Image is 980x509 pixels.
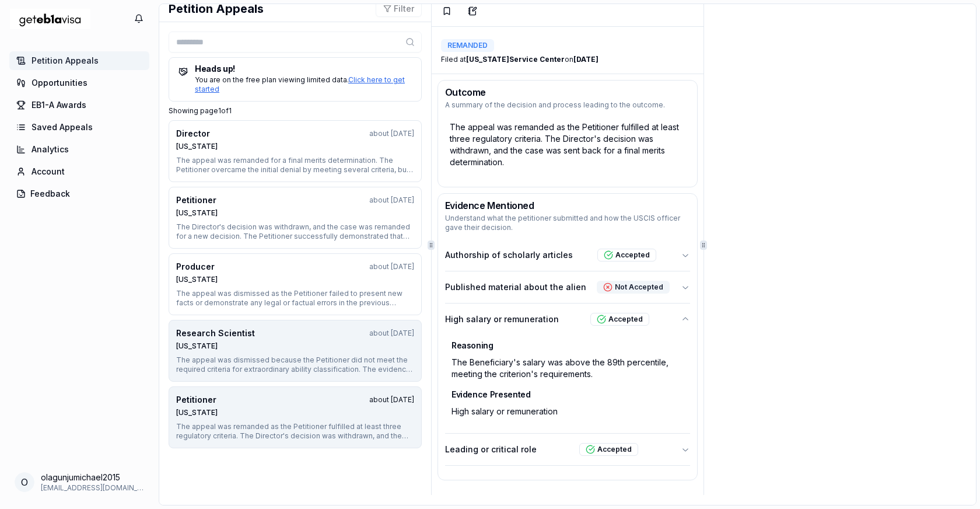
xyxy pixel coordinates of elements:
button: Filter [376,1,422,17]
a: EB1-A Awards [9,96,149,114]
div: Not Accepted [597,281,670,294]
button: Petitionerabout [DATE][US_STATE]The appeal was remanded as the Petitioner fulfilled at least thre... [169,386,422,448]
span: Petition Appeals [32,55,99,67]
div: [US_STATE] [176,208,414,218]
div: about [DATE] [369,196,414,205]
a: Saved Appeals [9,118,149,137]
div: The appeal was dismissed as the Petitioner failed to present new facts or demonstrate any legal o... [176,289,414,308]
div: High salary or remunerationAccepted [445,335,690,433]
h3: Outcome [445,88,690,97]
h3: Evidence Presented [452,391,684,399]
h1: Petition Appeals [169,1,264,17]
p: Authorship of scholarly articles [445,249,573,261]
div: The Beneficiary's salary was above the 89th percentile, meeting the criterion's requirements. [448,353,687,384]
p: Showing page 1 of 1 [169,106,422,116]
p: Leading or critical role [445,444,537,455]
a: Account [9,162,149,181]
b: [US_STATE] Service Center [466,55,565,64]
div: You are on the free plan viewing limited data. [178,75,412,94]
button: High salary or remunerationAccepted [445,304,690,335]
p: A summary of the decision and process leading to the outcome. [445,100,690,110]
span: Account [32,166,65,177]
span: olagunjumichael2015 [41,472,145,483]
span: EB1-A Awards [32,99,86,111]
button: Published material about the alienNot Accepted [445,271,690,303]
h3: Reasoning [452,341,684,350]
button: Feedback [9,184,149,203]
span: Opportunities [32,77,87,89]
div: The appeal was remanded as the Petitioner fulfilled at least three regulatory criteria. The Direc... [176,422,414,441]
div: Petitioner [176,394,216,406]
a: Heads up! You are on the free plan viewing limited data.Click here to get started [169,57,422,102]
div: about [DATE] [369,129,414,138]
a: Analytics [9,140,149,159]
b: [DATE] [573,55,598,64]
div: [US_STATE] [176,142,414,151]
div: [US_STATE] [176,341,414,351]
h5: Heads up! [178,65,412,73]
button: Producerabout [DATE][US_STATE]The appeal was dismissed as the Petitioner failed to present new fa... [169,253,422,315]
div: The appeal was remanded as the Petitioner fulfilled at least three regulatory criteria. The Direc... [445,117,690,173]
div: REMANDED [441,39,494,52]
a: Click here to get started [195,75,405,93]
a: Home Page [9,4,91,34]
button: Petitionerabout [DATE][US_STATE]The Director's decision was withdrawn, and the case was remanded ... [169,187,422,249]
span: [EMAIL_ADDRESS][DOMAIN_NAME] [41,483,145,493]
div: Accepted [590,313,649,326]
button: Open your profile menu [9,467,149,497]
button: Leading or critical roleAccepted [445,434,690,465]
div: Producer [176,261,215,273]
p: High salary or remuneration [445,313,559,325]
button: Directorabout [DATE][US_STATE]The appeal was remanded for a final merits determination. The Petit... [169,120,422,182]
div: Accepted [579,443,638,456]
h3: Evidence Mentioned [445,201,690,210]
div: The appeal was remanded for a final merits determination. The Petitioner overcame the initial den... [176,156,414,175]
img: geteb1avisa logo [9,4,91,34]
div: [US_STATE] [176,408,414,417]
div: Filed at on [441,55,598,64]
div: [US_STATE] [176,275,414,284]
div: Research Scientist [176,327,255,339]
div: about [DATE] [369,262,414,271]
div: Director [176,128,210,140]
span: o [21,475,28,489]
a: Opportunities [9,74,149,92]
span: Analytics [32,144,69,155]
button: Authorship of scholarly articlesAccepted [445,239,690,271]
span: Saved Appeals [32,121,93,133]
div: The appeal was dismissed because the Petitioner did not meet the required criteria for extraordin... [176,355,414,374]
div: The Director's decision was withdrawn, and the case was remanded for a new decision. The Petition... [176,222,414,241]
a: Petition Appeals [9,51,149,70]
div: Petitioner [176,194,216,206]
div: Accepted [597,249,656,262]
div: about [DATE] [369,329,414,338]
p: Understand what the petitioner submitted and how the USCIS officer gave their decision. [445,214,690,232]
p: Published material about the alien [445,281,586,293]
div: High salary or remuneration [448,402,687,421]
button: Research Scientistabout [DATE][US_STATE]The appeal was dismissed because the Petitioner did not m... [169,320,422,382]
div: about [DATE] [369,395,414,405]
